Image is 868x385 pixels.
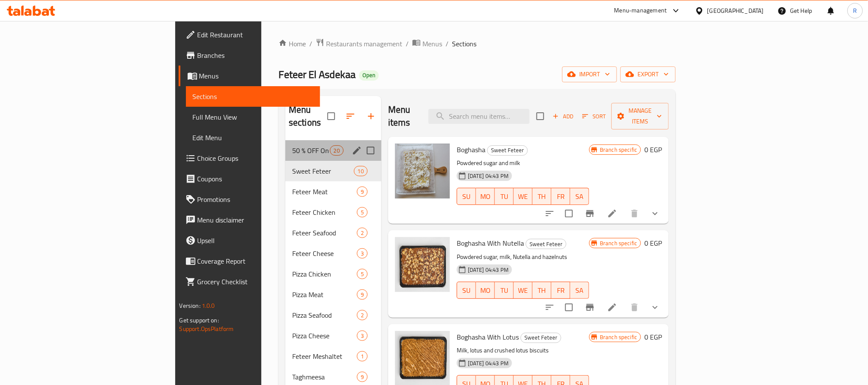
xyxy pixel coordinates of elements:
[533,282,551,299] button: TH
[292,351,357,361] span: Feteer Meshaltet
[549,110,577,123] span: Add item
[292,166,354,176] div: Sweet Feteer
[292,269,357,279] span: Pizza Chicken
[596,239,641,247] span: Branch specific
[285,243,381,264] div: Feteer Cheese3
[395,237,450,292] img: Boghasha With Nutella
[186,127,320,148] a: Edit Menu
[357,331,368,341] div: items
[624,203,645,224] button: delete
[198,256,313,266] span: Coverage Report
[330,147,343,155] span: 20
[596,146,641,154] span: Branch specific
[179,168,320,189] a: Coupons
[457,331,519,343] span: Boghasha With Lotus
[555,284,567,297] span: FR
[624,297,645,318] button: delete
[357,248,368,259] div: items
[357,373,367,381] span: 9
[650,208,660,219] svg: Show Choices
[452,39,476,49] span: Sections
[354,167,367,175] span: 10
[495,188,514,205] button: TU
[457,345,589,356] p: Milk, lotus and crushed lotus biscuits
[464,266,512,274] span: [DATE] 04:43 PM
[526,239,566,249] div: Sweet Feteer
[357,352,367,361] span: 1
[457,143,485,156] span: Boghasha
[644,144,662,156] h6: 0 EGP
[292,248,357,259] span: Feteer Cheese
[461,284,473,297] span: SU
[560,205,578,223] span: Select to update
[292,228,357,238] span: Feteer Seafood
[179,148,320,168] a: Choice Groups
[193,91,313,102] span: Sections
[388,103,418,129] h2: Menu items
[614,6,667,16] div: Menu-management
[457,188,476,205] button: SU
[326,39,402,49] span: Restaurants management
[551,188,570,205] button: FR
[198,153,313,163] span: Choice Groups
[292,186,357,197] span: Feteer Meat
[285,264,381,284] div: Pizza Chicken5
[285,181,381,202] div: Feteer Meat9
[179,251,320,271] a: Coverage Report
[853,6,857,15] span: R
[179,66,320,86] a: Menus
[539,203,560,224] button: sort-choices
[582,111,606,121] span: Sort
[645,297,665,318] button: show more
[292,372,357,382] div: Taghmeesa
[357,332,367,340] span: 3
[285,325,381,346] div: Pizza Cheese3
[620,66,676,82] button: export
[577,110,611,123] span: Sort items
[193,132,313,143] span: Edit Menu
[357,310,368,320] div: items
[292,207,357,217] span: Feteer Chicken
[457,237,524,250] span: Boghasha With Nutella
[406,39,409,49] li: /
[198,30,313,40] span: Edit Restaurant
[179,189,320,210] a: Promotions
[618,105,662,127] span: Manage items
[487,145,528,156] div: Sweet Feteer
[179,24,320,45] a: Edit Restaurant
[536,190,548,203] span: TH
[322,107,340,125] span: Select all sections
[354,166,368,176] div: items
[517,190,529,203] span: WE
[278,38,676,49] nav: breadcrumb
[644,237,662,249] h6: 0 EGP
[357,208,367,217] span: 5
[395,144,450,199] img: Boghasha
[551,111,575,121] span: Add
[521,333,561,343] span: Sweet Feteer
[498,284,510,297] span: TU
[357,188,367,196] span: 9
[461,190,473,203] span: SU
[514,282,533,299] button: WE
[357,291,367,299] span: 9
[531,107,549,125] span: Select section
[457,252,589,262] p: Powdered sugar, milk, Nutella and hazelnuts
[521,333,561,343] div: Sweet Feteer
[198,215,313,225] span: Menu disclaimer
[645,203,665,224] button: show more
[180,300,201,311] span: Version:
[357,269,368,279] div: items
[551,282,570,299] button: FR
[179,271,320,292] a: Grocery Checklist
[292,310,357,320] span: Pizza Seafood
[569,69,610,80] span: import
[580,203,600,224] button: Branch-specific-item
[359,72,379,79] span: Open
[292,331,357,341] span: Pizza Cheese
